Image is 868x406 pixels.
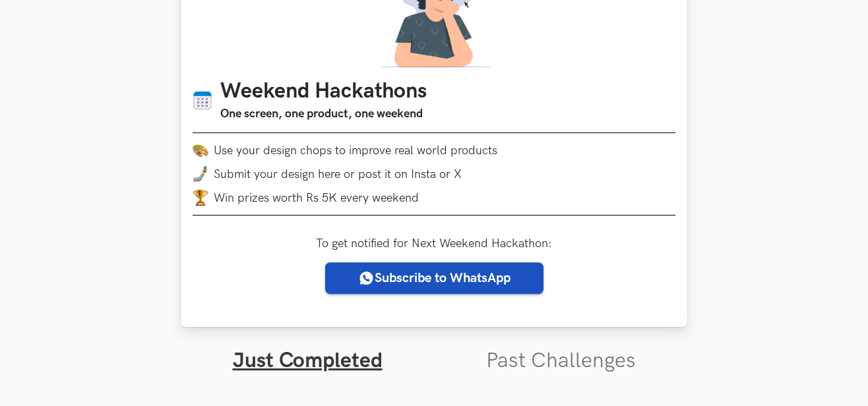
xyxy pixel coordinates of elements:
a: Just Completed [233,348,383,374]
li: Use your design chops to improve real world products [193,142,675,158]
img: trophy.png [193,190,208,206]
label: To get notified for Next Weekend Hackathon: [316,237,552,250]
span: Submit your design here or post it on Insta or X [214,167,462,181]
img: Calendar icon [193,90,212,111]
a: Subscribe to WhatsApp [325,262,543,294]
img: mobile-in-hand.png [193,166,208,182]
h1: Weekend Hackathons [220,79,427,105]
li: Win prizes worth Rs 5K every weekend [193,190,675,206]
a: Past Challenges [486,348,636,374]
ul: Tabs Interface [181,327,687,374]
img: palette.png [193,142,208,158]
h3: One screen, one product, one weekend [220,105,427,123]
